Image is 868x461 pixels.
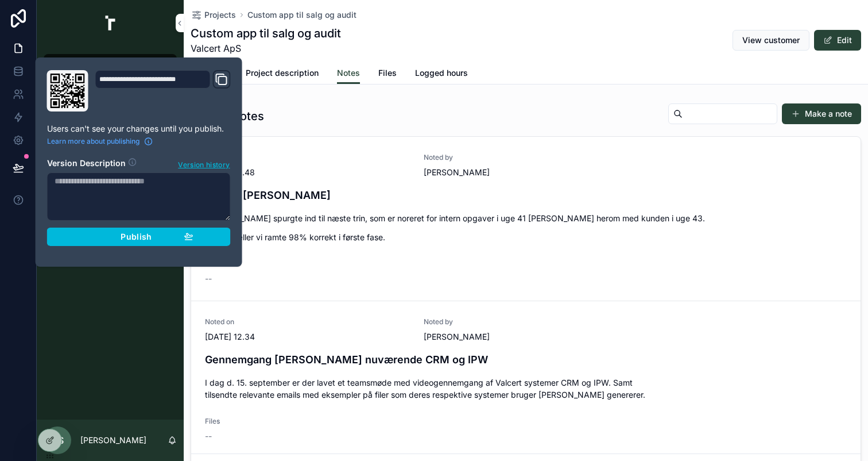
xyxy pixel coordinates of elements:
a: Project description [246,63,319,86]
span: Noted on [205,317,410,326]
span: Notes [337,67,360,79]
img: App logo [96,14,124,32]
p: Users can't see your changes until you publish. [47,123,231,135]
p: I dag d. 15. september er der lavet et teamsmøde med videogennemgang af Valcert systemer CRM og I... [205,377,847,401]
button: Publish [47,228,231,246]
span: Learn more about publishing [47,137,139,146]
p: Han fortæller vi ramte 98% korrekt i første fase. [205,231,847,243]
h1: Custom app til salg og audit [191,25,341,41]
span: [DATE] 12.34 [205,331,410,343]
span: [PERSON_NAME] [424,167,490,178]
a: Logged hours [415,63,468,86]
span: Project description [246,67,319,79]
button: Make a note [782,103,861,124]
h4: Opkald [PERSON_NAME] [205,187,628,203]
span: -- [205,431,212,442]
span: Noted by [424,317,629,326]
span: -- [205,273,212,285]
h2: Version Description [47,157,126,170]
span: Publish [121,232,152,242]
span: Noted by [424,153,629,162]
span: Files [205,417,519,426]
span: Valcert ApS [191,41,341,55]
a: Projects [44,54,177,75]
p: [PERSON_NAME] spurgte ind til næste trin, som er noreret for intern opgaver i uge 41 [PERSON_NAME... [205,212,847,224]
span: Files [378,67,397,79]
a: Projects [191,9,236,21]
span: Files [205,259,519,268]
a: Files [378,63,397,86]
a: Custom app til salg og audit [247,9,356,21]
div: Domain and Custom Link [95,70,231,112]
button: Version history [177,157,230,170]
h4: Gennemgang [PERSON_NAME] nuværende CRM og IPW [205,352,628,367]
span: Projects [204,9,236,21]
span: [DATE] 10.48 [205,167,410,178]
span: Noted on [205,153,410,162]
span: Version history [178,158,230,170]
span: Logged hours [415,67,468,79]
span: [PERSON_NAME] [424,331,490,343]
div: scrollable content [37,46,184,159]
button: Edit [814,30,861,51]
span: View customer [742,34,800,46]
a: Learn more about publishing [47,137,153,146]
a: Notes [337,63,360,84]
button: View customer [733,30,809,51]
p: [PERSON_NAME] [80,435,146,446]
